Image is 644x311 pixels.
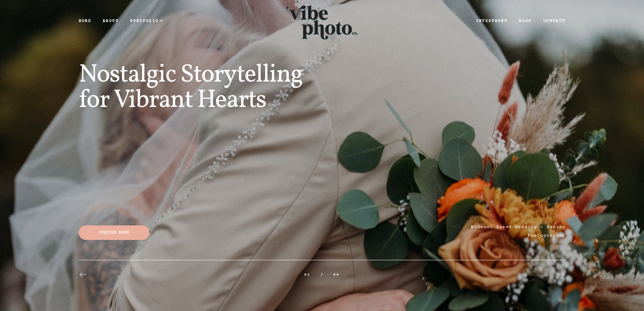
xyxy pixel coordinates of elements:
[124,18,169,24] a: Portfolio
[73,18,97,24] a: Home
[197,88,266,113] span: Hearts
[79,225,149,240] a: Inquire here
[286,3,358,40] img: Vibe Photo Co.
[180,63,303,88] span: Storytelling
[513,18,538,24] a: Blog
[538,18,571,24] a: Contact
[333,272,339,277] span: 04
[304,272,310,277] span: 01
[470,18,514,24] a: Investment
[130,19,159,23] span: Portfolio
[99,230,129,235] span: Inquire here
[320,272,324,277] span: /
[97,18,124,24] a: About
